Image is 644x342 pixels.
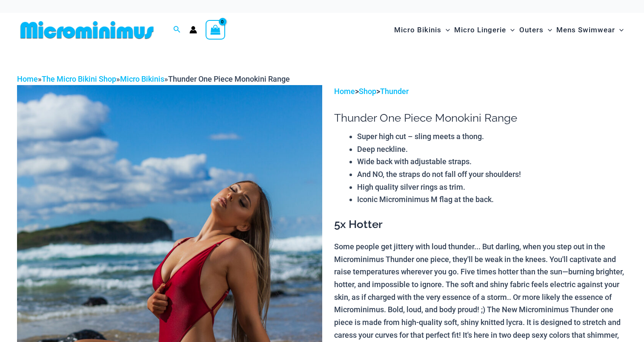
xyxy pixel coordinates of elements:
span: Menu Toggle [441,19,450,41]
a: Micro LingerieMenu ToggleMenu Toggle [452,17,517,43]
a: Thunder [380,87,409,96]
h3: 5x Hotter [334,217,627,232]
li: And NO, the straps do not fall off your shoulders! [357,168,627,181]
a: Home [17,74,38,83]
a: Micro BikinisMenu ToggleMenu Toggle [392,17,452,43]
span: Outers [519,19,544,41]
a: Shop [359,87,376,96]
h1: Thunder One Piece Monokini Range [334,111,627,125]
a: Account icon link [189,26,197,34]
li: Iconic Microminimus M flag at the back. [357,193,627,206]
p: > > [334,85,627,98]
li: Deep neckline. [357,143,627,156]
span: Thunder One Piece Monokini Range [168,74,290,83]
a: Search icon link [173,25,181,35]
span: Menu Toggle [615,19,624,41]
span: Menu Toggle [544,19,552,41]
a: Mens SwimwearMenu ToggleMenu Toggle [554,17,626,43]
a: Home [334,87,355,96]
li: Wide back with adjustable straps. [357,155,627,168]
a: OutersMenu ToggleMenu Toggle [517,17,554,43]
nav: Site Navigation [391,16,627,44]
span: Micro Bikinis [394,19,441,41]
span: Micro Lingerie [454,19,506,41]
img: MM SHOP LOGO FLAT [17,20,157,40]
li: Super high cut – sling meets a thong. [357,130,627,143]
span: » » » [17,74,290,83]
li: High quality silver rings as trim. [357,181,627,194]
a: View Shopping Cart, empty [206,20,225,40]
span: Menu Toggle [506,19,515,41]
a: The Micro Bikini Shop [42,74,116,83]
a: Micro Bikinis [120,74,164,83]
span: Mens Swimwear [556,19,615,41]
